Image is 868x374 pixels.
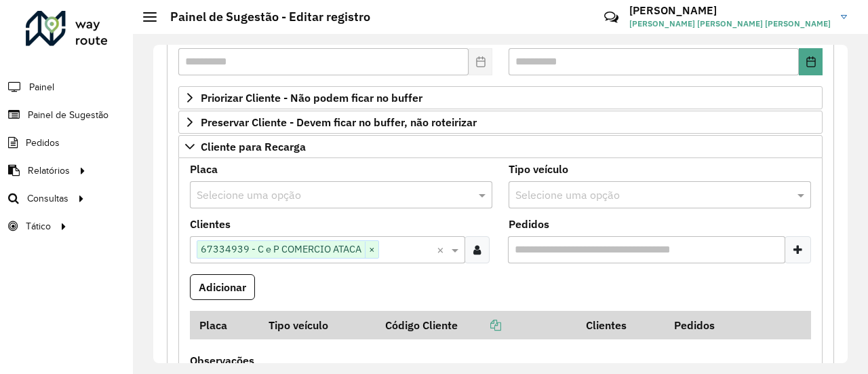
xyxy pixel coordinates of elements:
[259,311,376,339] th: Tipo veículo
[190,216,231,232] label: Clientes
[157,10,370,24] h2: Painel de Sugestão - Editar registro
[190,161,218,177] label: Placa
[28,108,108,122] span: Painel de Sugestão
[509,161,568,177] label: Tipo veículo
[26,219,51,233] span: Tático
[29,80,54,94] span: Painel
[178,86,823,109] a: Priorizar Cliente - Não podem ficar no buffer
[201,141,306,152] span: Cliente para Recarga
[197,241,365,257] span: 67334939 - C e P COMERCIO ATACA
[629,4,831,17] h3: [PERSON_NAME]
[27,191,68,206] span: Consultas
[458,318,501,332] a: Copiar
[665,311,753,339] th: Pedidos
[28,164,70,178] span: Relatórios
[26,136,60,150] span: Pedidos
[576,311,665,339] th: Clientes
[178,111,823,134] a: Preservar Cliente - Devem ficar no buffer, não roteirizar
[178,135,823,158] a: Cliente para Recarga
[437,242,448,258] span: Clear all
[201,117,477,128] span: Preservar Cliente - Devem ficar no buffer, não roteirizar
[509,216,549,232] label: Pedidos
[201,92,422,103] span: Priorizar Cliente - Não podem ficar no buffer
[629,18,831,30] span: [PERSON_NAME] [PERSON_NAME] [PERSON_NAME]
[376,311,576,339] th: Código Cliente
[190,311,259,339] th: Placa
[799,48,823,75] button: Choose Date
[190,274,255,300] button: Adicionar
[597,3,626,32] a: Contato Rápido
[190,352,254,369] label: Observações
[365,242,378,258] span: ×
